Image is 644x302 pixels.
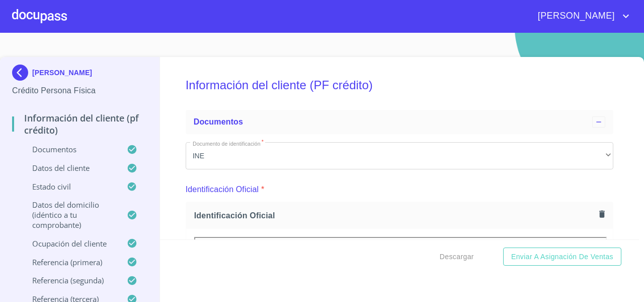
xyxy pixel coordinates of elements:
[12,65,32,81] img: Docupass spot blue
[186,142,613,169] div: INE
[194,210,595,221] span: Identificación Oficial
[12,257,127,267] p: Referencia (primera)
[12,85,147,97] p: Crédito Persona Física
[12,182,127,192] p: Estado Civil
[186,65,613,106] h5: Información del cliente (PF crédito)
[12,238,127,249] p: Ocupación del Cliente
[12,163,127,173] p: Datos del cliente
[12,200,127,230] p: Datos del domicilio (idéntico a tu comprobante)
[530,8,632,24] button: account of current user
[32,69,92,77] p: [PERSON_NAME]
[511,251,613,263] span: Enviar a Asignación de Ventas
[12,65,147,85] div: [PERSON_NAME]
[530,8,620,24] span: [PERSON_NAME]
[186,184,259,196] p: Identificación Oficial
[503,248,621,266] button: Enviar a Asignación de Ventas
[12,144,127,154] p: Documentos
[440,251,474,263] span: Descargar
[194,117,243,126] span: Documentos
[436,248,478,266] button: Descargar
[12,275,127,285] p: Referencia (segunda)
[12,112,147,136] p: Información del cliente (PF crédito)
[186,110,613,134] div: Documentos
